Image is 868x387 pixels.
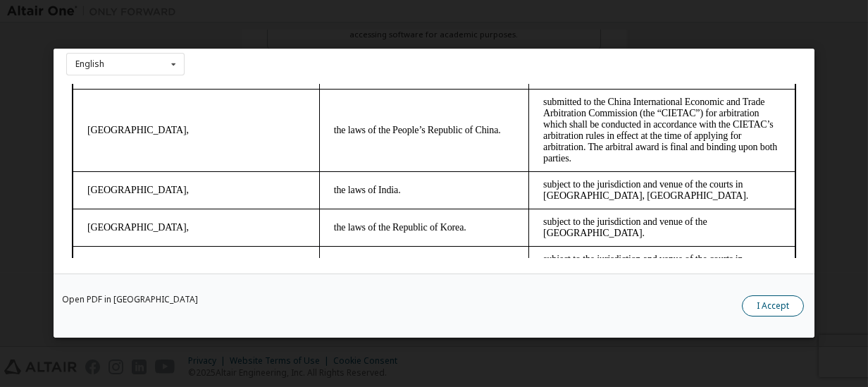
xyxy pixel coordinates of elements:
[6,162,253,199] td: [GEOGRAPHIC_DATA],
[742,296,804,317] button: I Accept
[463,125,729,162] td: subject to the jurisdiction and venue of the [GEOGRAPHIC_DATA].
[253,87,462,125] td: the laws of India.
[463,162,729,199] td: subject to the jurisdiction and venue of the courts in [GEOGRAPHIC_DATA], [GEOGRAPHIC_DATA].
[253,162,462,199] td: the laws of [GEOGRAPHIC_DATA].
[6,87,253,125] td: [GEOGRAPHIC_DATA],
[253,125,462,162] td: the laws of the Republic of Korea.
[463,5,729,87] td: submitted to the China International Economic and Trade Arbitration Commission (the “CIETAC”) for...
[62,296,198,305] a: Open PDF in [GEOGRAPHIC_DATA]
[253,5,462,87] td: the laws of the People’s Republic of China.
[6,5,253,87] td: [GEOGRAPHIC_DATA],
[75,60,104,68] div: English
[463,87,729,125] td: subject to the jurisdiction and venue of the courts in [GEOGRAPHIC_DATA], [GEOGRAPHIC_DATA].
[6,125,253,162] td: [GEOGRAPHIC_DATA],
